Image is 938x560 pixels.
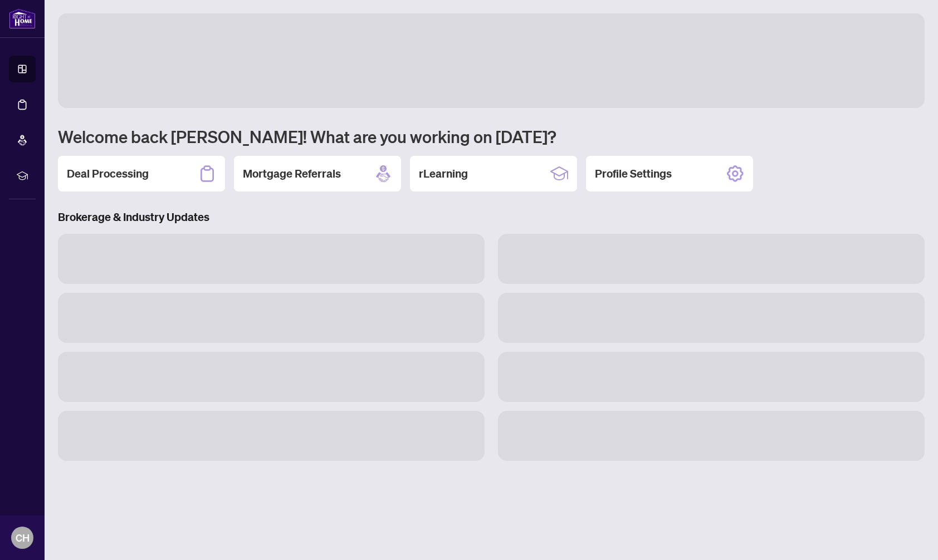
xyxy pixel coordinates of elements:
[67,166,149,181] h2: Deal Processing
[58,126,925,147] h1: Welcome back [PERSON_NAME]! What are you working on [DATE]?
[595,166,672,181] h2: Profile Settings
[9,8,36,29] img: logo
[58,209,925,225] h3: Brokerage & Industry Updates
[243,166,341,181] h2: Mortgage Referrals
[419,166,468,181] h2: rLearning
[16,530,30,546] span: CH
